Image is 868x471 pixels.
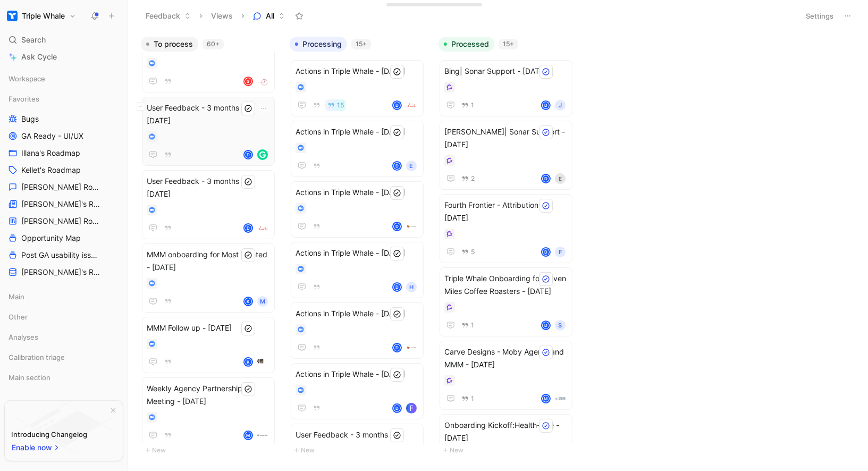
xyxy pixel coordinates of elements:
img: logo [257,149,268,160]
span: 2 [471,175,475,182]
div: S [245,78,252,85]
button: New [290,444,430,457]
span: Analyses [9,332,38,342]
a: GA Ready - UI/UX [4,128,123,144]
img: logo [406,342,417,353]
span: GA Ready - UI/UX [21,131,83,141]
a: Illana's Roadmap [4,145,123,161]
div: D [245,151,252,158]
span: 1 [471,322,474,329]
span: Other [9,312,28,322]
div: Analyses [4,329,123,345]
span: Onboarding Kickoff:Health-Ade - [DATE] [444,419,568,444]
span: [PERSON_NAME] Roadmap [21,216,100,226]
div: D [542,102,550,109]
div: Search [4,32,123,48]
div: D [393,405,401,412]
span: Calibration triage [9,352,65,363]
div: D [245,224,252,232]
button: All [248,8,290,24]
span: Ask Cycle [21,51,57,63]
button: Feedback [141,8,196,24]
span: Workspace [9,73,45,84]
div: M [245,432,252,439]
span: Bugs [21,114,39,124]
a: Actions in Triple Whale - [DATE]15Dlogo [291,60,424,116]
a: Ask Cycle [4,49,123,65]
span: Fourth Frontier - Attribution - [DATE] [444,199,568,224]
div: K [245,298,252,305]
a: Front Row x TW Agent Session - [DATE]Slogo [142,23,275,92]
span: Bing| Sonar Support - [DATE] [444,65,568,78]
div: Other [4,309,123,328]
span: [PERSON_NAME]| Sonar Support - [DATE] [444,125,568,151]
button: 2 [459,173,477,184]
span: Main section [9,372,50,383]
span: Actions in Triple Whale - [DATE] [296,125,419,138]
div: D [542,175,550,182]
a: Opportunity Map [4,230,123,246]
button: Enable now [11,441,61,455]
span: User Feedback - 3 months in - [DATE] [147,102,270,127]
img: logo [555,393,566,404]
div: Processed15+New [434,32,583,462]
span: Weekly Agency Partnerships Meeting - [DATE] [147,382,270,408]
a: Fourth Frontier - Attribution - [DATE]5DF [440,194,572,263]
span: 1 [471,102,474,108]
span: Actions in Triple Whale - [DATE] [296,307,419,320]
div: D [393,162,401,170]
div: Other [4,309,123,325]
span: User Feedback - 3 months in - [DATE] [296,428,419,454]
div: F [555,247,566,257]
div: Main [4,289,123,305]
span: User Feedback - 3 months in - [DATE] [147,175,270,200]
div: Calibration triage [4,349,123,368]
a: User Feedback - 3 months in - [DATE]Dlogo [142,97,275,166]
button: 1 [459,393,476,405]
a: Actions in Triple Whale - [DATE]DH [291,242,424,298]
span: Carve Designs - Moby Agents and MMM - [DATE] [444,346,568,371]
img: logo [257,76,268,87]
span: Illana's Roadmap [21,148,80,158]
span: Kellet's Roadmap [21,165,81,175]
button: Processing [290,37,347,52]
span: Actions in Triple Whale - [DATE] [296,247,419,259]
span: Processing [302,39,342,49]
img: logo [406,221,417,232]
a: Actions in Triple Whale - [DATE]Dlogo [291,363,424,419]
span: Search [21,33,46,46]
button: 1 [459,319,476,331]
h1: Triple Whale [22,11,65,21]
span: Actions in Triple Whale - [DATE] [296,368,419,381]
img: Triple Whale [7,11,18,21]
a: MMM Follow up - [DATE]Klogo [142,317,275,373]
button: To process [141,37,198,52]
div: Workspace [4,71,123,87]
span: Post GA usability issues [21,250,97,260]
img: logo [406,403,417,414]
span: Enable now [12,441,53,454]
a: Triple Whale Onboarding for Seven Miles Coffee Roasters - [DATE]1DS [440,267,572,337]
div: e [406,161,417,171]
span: To process [154,39,193,49]
button: 1 [459,99,476,111]
button: 15 [325,99,346,111]
span: 1 [471,396,474,402]
div: K [245,358,252,366]
button: Triple WhaleTriple Whale [4,9,79,23]
img: logo [257,430,268,441]
a: [PERSON_NAME] Roadmap [4,213,123,229]
div: Processing15+New [285,32,434,462]
span: Actions in Triple Whale - [DATE] [296,186,419,199]
span: Favorites [9,94,39,104]
button: Settings [801,9,838,23]
a: Actions in Triple Whale - [DATE]Dlogo [291,302,424,359]
img: logo [257,223,268,233]
img: logo [406,100,417,111]
a: [PERSON_NAME]| Sonar Support - [DATE]2DE [440,121,572,190]
span: [PERSON_NAME] Roadmap [21,182,100,192]
a: Bugs [4,111,123,127]
div: M [257,296,268,307]
div: D [542,248,550,256]
span: 15 [337,102,344,108]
